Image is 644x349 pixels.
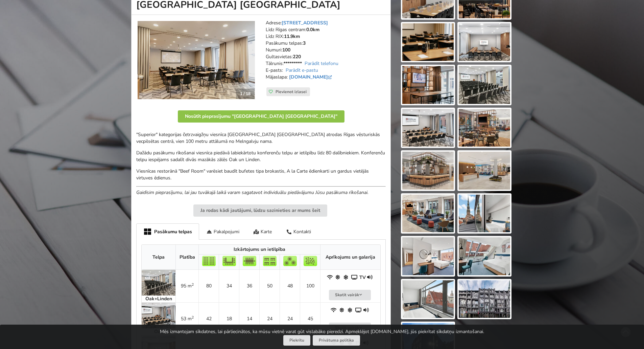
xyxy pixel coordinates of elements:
img: Teātris [202,256,216,266]
th: Aprīkojums un galerija [320,245,380,270]
td: 24 [259,302,280,335]
div: Pasākumu telpas [136,223,199,240]
img: Hilton Garden Inn Riga Old Town | Rīga | Pasākumu vieta - galerijas bilde [459,66,510,104]
td: 50 [259,270,280,302]
img: Hilton Garden Inn Riga Old Town | Rīga | Pasākumu vieta - galerijas bilde [402,152,454,190]
div: 1 / 18 [236,89,255,99]
img: Hilton Garden Inn Riga Old Town | Rīga | Pasākumu vieta - galerijas bilde [402,109,454,147]
td: 36 [239,270,259,302]
img: Hilton Garden Inn Riga Old Town | Rīga | Pasākumu vieta - galerijas bilde [459,109,510,147]
sup: 2 [192,315,194,320]
button: Skatīt vairāk [329,290,371,300]
img: Hilton Garden Inn Riga Old Town | Rīga | Pasākumu vieta - galerijas bilde [402,280,454,318]
span: Pievienot izlasei [276,89,307,94]
strong: 220 [293,53,301,60]
a: Viesnīca | Rīga | Hilton Garden Inn Riga Old Town 1 / 18 [138,21,255,100]
div: Pakalpojumi [199,223,246,239]
span: Dabiskais apgaismojums [335,274,342,281]
td: 80 [198,270,219,302]
p: Viesnīcas restorānā "Beef Room" varēsiet baudīt bufetes tipa brokastis, A la Carte ēdienkarti un ... [136,168,386,181]
th: Platība [175,245,198,270]
td: 42 [198,302,219,335]
p: Dažādu pasākumu rīkošanai viesnīca piedāvā labiekārtotu konferenču telpu ar ietilpību līdz 80 dal... [136,150,386,163]
button: Piekrītu [283,335,310,346]
div: Karte [246,223,279,239]
a: [DOMAIN_NAME] [289,74,333,80]
img: Hilton Garden Inn Riga Old Town | Rīga | Pasākumu vieta - galerijas bilde [459,152,510,190]
img: Klase [263,256,277,266]
button: Skatīt vairāk [329,323,371,333]
img: Hilton Garden Inn Riga Old Town | Rīga | Pasākumu vieta - galerijas bilde [402,237,454,275]
button: Nosūtīt pieprasījumu "[GEOGRAPHIC_DATA] [GEOGRAPHIC_DATA]" [178,110,344,123]
sup: 2 [192,282,194,287]
span: Iebūvēta audio sistēma [367,274,374,281]
img: Sapulce [243,256,256,266]
td: 34 [219,270,239,302]
td: 53 m [175,302,198,335]
strong: Oak+Linden [145,296,172,302]
em: Gaidīsim pieprasījumu, lai jau tuvākajā laikā varam sagatavot individuālu piedāvājumu Jūsu pasāku... [136,189,368,196]
strong: 11.9km [284,33,300,40]
address: Adrese: Līdz Rīgas centram: Līdz RIX: Pasākumu telpas: Numuri: Gultasvietas: Tālrunis: E-pasts: M... [266,20,386,87]
a: Privātuma politika [313,335,360,346]
a: [STREET_ADDRESS] [282,20,328,26]
td: 18 [219,302,239,335]
img: Hilton Garden Inn Riga Old Town | Rīga | Pasākumu vieta - galerijas bilde [459,195,510,233]
td: 24 [280,302,300,335]
img: Hilton Garden Inn Riga Old Town | Rīga | Pasākumu vieta - galerijas bilde [402,23,454,61]
img: Viesnīca | Rīga | Hilton Garden Inn Riga Old Town [138,21,255,100]
span: Gaisa kondicionieris [343,274,350,281]
strong: TV [359,274,366,281]
span: Iebūvēta audio sistēma [363,307,370,313]
th: Telpa [142,245,175,270]
div: Kontakti [279,223,318,239]
span: Gaisa kondicionieris [347,307,354,313]
p: "Superior" kategorijas četrzvaigžņu viesnīca [GEOGRAPHIC_DATA] [GEOGRAPHIC_DATA] atrodas Rīgas vē... [136,131,386,145]
span: WiFi [327,274,334,281]
strong: 3 [303,40,306,46]
img: U-Veids [222,256,236,266]
img: Hilton Garden Inn Riga Old Town | Rīga | Pasākumu vieta - galerijas bilde [459,23,510,61]
td: 14 [239,302,259,335]
td: 45 [300,302,320,335]
strong: 100 [282,47,290,53]
img: Pieņemšana [304,256,317,266]
img: Pasākumu telpas | Rīga | Hilton Garden Inn Riga Old Town | bilde [142,270,175,296]
td: 95 m [175,270,198,302]
span: Projektors un ekrāns [351,274,358,281]
img: Hilton Garden Inn Riga Old Town | Rīga | Pasākumu vieta - galerijas bilde [402,66,454,104]
a: Parādīt e-pastu [286,67,318,73]
img: Hilton Garden Inn Riga Old Town | Rīga | Pasākumu vieta - galerijas bilde [459,280,510,318]
th: Izkārtojums un ietilpība [198,245,320,255]
a: Parādīt telefonu [305,60,338,67]
img: Pasākumu telpas | Rīga | Hilton Garden Inn Riga Old Town | bilde [142,303,175,328]
span: WiFi [331,307,337,313]
img: Hilton Garden Inn Riga Old Town | Rīga | Pasākumu vieta - galerijas bilde [402,195,454,233]
span: Dabiskais apgaismojums [339,307,346,313]
button: Ja rodas kādi jautājumi, lūdzu sazinieties ar mums šeit [193,204,327,217]
img: Bankets [283,256,297,266]
img: Hilton Garden Inn Riga Old Town | Rīga | Pasākumu vieta - galerijas bilde [459,237,510,275]
strong: 0.0km [306,26,319,33]
td: 100 [300,270,320,302]
span: Projektors un ekrāns [355,307,362,313]
td: 48 [280,270,300,302]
